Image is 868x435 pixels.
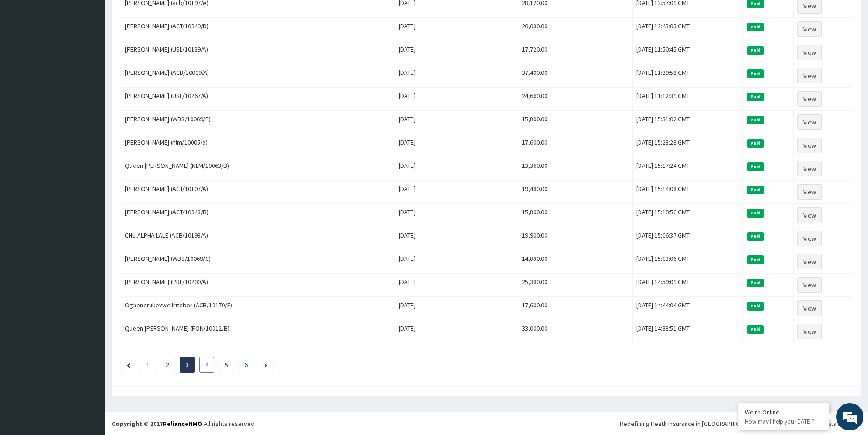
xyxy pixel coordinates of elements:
[395,134,518,157] td: [DATE]
[797,207,822,223] a: View
[518,64,632,88] td: 37,400.00
[632,204,742,227] td: [DATE] 15:10:50 GMT
[264,361,267,369] a: Next page
[518,41,632,64] td: 17,720.00
[121,320,395,343] td: Queen [PERSON_NAME] (FON/10012/B)
[225,361,228,369] a: Page 5
[395,204,518,227] td: [DATE]
[121,88,395,111] td: [PERSON_NAME] (USL/10267/A)
[518,18,632,41] td: 20,080.00
[518,250,632,274] td: 14,880.00
[632,250,742,274] td: [DATE] 15:03:06 GMT
[747,23,764,31] span: Paid
[105,412,868,435] footer: All rights reserved.
[797,277,822,293] a: View
[620,419,861,428] div: Redefining Heath Insurance in [GEOGRAPHIC_DATA] using Telemedicine and Data Science!
[632,274,742,297] td: [DATE] 14:59:09 GMT
[632,320,742,343] td: [DATE] 14:38:51 GMT
[395,181,518,204] td: [DATE]
[747,139,764,147] span: Paid
[745,408,822,416] div: We're Online!
[632,134,742,157] td: [DATE] 15:28:28 GMT
[518,297,632,320] td: 17,600.00
[121,227,395,250] td: CHU ALPHA LALE (ACB/10198/A)
[747,232,764,240] span: Paid
[163,419,202,428] a: RelianceHMO
[17,46,37,68] img: d_794563401_company_1708531726252_794563401
[797,91,822,107] a: View
[121,250,395,274] td: [PERSON_NAME] (WBS/10069/C)
[518,274,632,297] td: 25,380.00
[797,138,822,153] a: View
[127,361,130,369] a: Previous page
[518,227,632,250] td: 19,900.00
[53,115,126,207] span: We're online!
[47,51,153,63] div: Chat with us now
[632,64,742,88] td: [DATE] 11:39:58 GMT
[747,116,764,124] span: Paid
[121,297,395,320] td: Oghenerukevwe Iritobor (ACB/10170/E)
[121,134,395,157] td: [PERSON_NAME] (nlm/10005/a)
[395,41,518,64] td: [DATE]
[395,274,518,297] td: [DATE]
[632,181,742,204] td: [DATE] 15:14:08 GMT
[632,88,742,111] td: [DATE] 11:12:39 GMT
[395,88,518,111] td: [DATE]
[745,418,822,425] p: How may I help you today?
[121,64,395,88] td: [PERSON_NAME] (ACB/10009/A)
[395,320,518,343] td: [DATE]
[518,111,632,134] td: 15,800.00
[244,361,248,369] a: Page 6
[632,18,742,41] td: [DATE] 12:43:03 GMT
[121,18,395,41] td: [PERSON_NAME] (ACT/10049/D)
[121,157,395,181] td: Queen [PERSON_NAME] (NLM/10063/B)
[747,279,764,287] span: Paid
[121,181,395,204] td: [PERSON_NAME] (ACT/10107/A)
[747,69,764,78] span: Paid
[632,157,742,181] td: [DATE] 15:17:24 GMT
[518,134,632,157] td: 17,600.00
[395,250,518,274] td: [DATE]
[395,297,518,320] td: [DATE]
[797,231,822,246] a: View
[112,419,204,428] strong: Copyright © 2017 .
[747,255,764,264] span: Paid
[797,300,822,316] a: View
[747,325,764,333] span: Paid
[518,157,632,181] td: 13,360.00
[518,204,632,227] td: 15,800.00
[632,111,742,134] td: [DATE] 15:31:02 GMT
[632,297,742,320] td: [DATE] 14:44:04 GMT
[747,186,764,194] span: Paid
[747,93,764,101] span: Paid
[186,361,189,369] a: Page 3 is your current page
[632,227,742,250] td: [DATE] 15:06:37 GMT
[797,68,822,83] a: View
[205,361,208,369] a: Page 4
[747,162,764,171] span: Paid
[121,274,395,297] td: [PERSON_NAME] (PRL/10200/A)
[632,41,742,64] td: [DATE] 11:50:45 GMT
[121,41,395,64] td: [PERSON_NAME] (USL/10139/A)
[150,5,172,26] div: Minimize live chat window
[121,111,395,134] td: [PERSON_NAME] (WBS/10069/B)
[166,361,169,369] a: Page 2
[518,88,632,111] td: 24,660.00
[797,324,822,339] a: View
[395,18,518,41] td: [DATE]
[121,204,395,227] td: [PERSON_NAME] (ACT/10048/B)
[797,161,822,176] a: View
[395,227,518,250] td: [DATE]
[747,46,764,54] span: Paid
[797,184,822,200] a: View
[395,111,518,134] td: [DATE]
[146,361,150,369] a: Page 1
[797,114,822,130] a: View
[797,254,822,269] a: View
[518,320,632,343] td: 33,000.00
[395,64,518,88] td: [DATE]
[5,249,174,281] textarea: Type your message and hit 'Enter'
[747,302,764,310] span: Paid
[797,45,822,60] a: View
[395,157,518,181] td: [DATE]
